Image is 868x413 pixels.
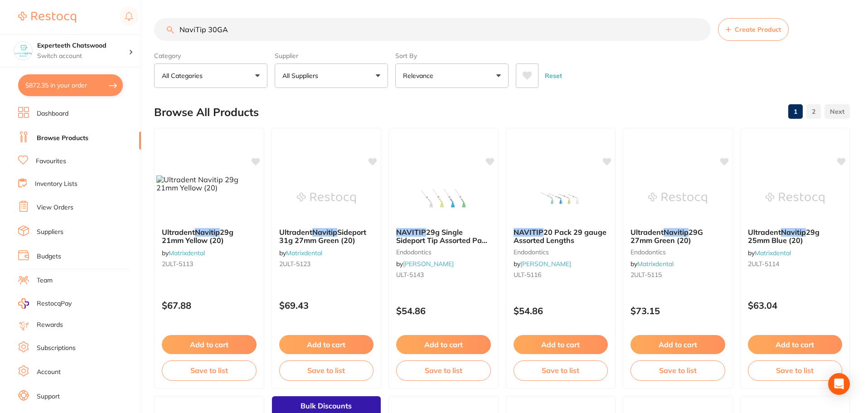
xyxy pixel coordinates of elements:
span: ULT-5143 [396,271,424,279]
button: Create Product [718,18,789,41]
button: Save to list [630,360,725,380]
a: Rewards [37,321,63,330]
label: Sort By [395,52,509,60]
button: Save to list [279,360,374,380]
a: 2 [806,102,821,121]
b: NAVITIP 29g Single Sideport Tip Assorted Pack of 20 [396,228,491,245]
img: Ultradent Navitip 29g 21mm Yellow (20) [156,175,262,192]
a: Budgets [37,252,61,261]
p: All Suppliers [282,71,322,80]
div: Open Intercom Messenger [828,373,850,395]
a: Matrixdental [637,260,674,268]
a: RestocqPay [18,298,72,309]
small: endodontics [396,248,491,256]
label: Supplier [275,52,388,60]
p: $69.43 [279,300,374,311]
span: RestocqPay [37,299,72,308]
button: Add to cart [279,335,374,354]
span: Ultradent [279,228,312,237]
span: by [748,249,791,257]
img: Restocq Logo [18,12,76,23]
b: Ultradent Navitip 29g 25mm Blue (20) [748,228,843,245]
button: All Categories [154,63,267,88]
span: Ultradent [748,228,781,237]
small: endodontics [514,248,608,256]
p: $73.15 [630,306,725,316]
a: Team [37,276,53,285]
button: Save to list [514,360,608,380]
span: ULT-5116 [514,271,541,279]
span: 29g Single Sideport Tip Assorted Pack of 20 [396,228,490,253]
b: NAVITIP 20 Pack 29 gauge Assorted Lengths [514,228,608,245]
p: $63.04 [748,300,843,311]
span: 2ULT-5114 [748,260,779,268]
p: All Categories [162,71,206,80]
button: Add to cart [162,335,257,354]
a: Subscriptions [37,344,76,353]
span: 2ULT-5123 [279,260,310,268]
img: Ultradent Navitip Sideport 31g 27mm Green (20) [297,175,356,221]
button: Add to cart [514,335,608,354]
a: Suppliers [37,228,63,237]
input: Search Products [154,18,711,41]
h4: Experteeth Chatswood [37,41,129,50]
b: Ultradent Navitip Sideport 31g 27mm Green (20) [279,228,374,245]
img: Experteeth Chatswood [14,42,32,60]
em: Navitip [781,228,806,237]
a: Restocq Logo [18,7,76,28]
a: [PERSON_NAME] [403,260,454,268]
button: $872.35 in your order [18,74,123,96]
span: by [396,260,454,268]
span: by [279,249,322,257]
em: Navitip [195,228,220,237]
img: Ultradent Navitip 29G 27mm Green (20) [648,175,707,221]
span: by [514,260,571,268]
p: $54.86 [514,306,608,316]
span: 20 Pack 29 gauge Assorted Lengths [514,228,606,245]
span: 29g 21mm Yellow (20) [162,228,233,245]
span: by [630,260,674,268]
span: 29g 25mm Blue (20) [748,228,820,245]
button: Relevance [395,63,509,88]
button: Reset [542,63,565,88]
span: 29G 27mm Green (20) [630,228,703,245]
a: Browse Products [37,134,88,143]
p: Relevance [403,71,437,80]
button: Add to cart [748,335,843,354]
a: Matrixdental [755,249,791,257]
img: RestocqPay [18,298,29,309]
img: NAVITIP 29g Single Sideport Tip Assorted Pack of 20 [414,175,473,221]
p: $54.86 [396,306,491,316]
button: Save to list [396,360,491,380]
span: Sideport 31g 27mm Green (20) [279,228,366,245]
img: Ultradent Navitip 29g 25mm Blue (20) [766,175,824,221]
em: NAVITIP [396,228,426,237]
a: Account [37,368,61,377]
a: Inventory Lists [35,180,78,189]
span: 2ULT-5115 [630,271,662,279]
em: Navitip [312,228,337,237]
span: Create Product [735,26,781,33]
label: Category [154,52,267,60]
em: Navitip [664,228,689,237]
a: Matrixdental [169,249,205,257]
span: Ultradent [630,228,664,237]
button: Save to list [162,360,257,380]
img: NAVITIP 20 Pack 29 gauge Assorted Lengths [531,175,590,221]
h2: Browse All Products [154,106,259,119]
span: by [162,249,205,257]
span: Ultradent [162,228,195,237]
a: Favourites [36,157,66,166]
a: View Orders [37,203,73,212]
a: Matrixdental [286,249,322,257]
p: $67.88 [162,300,257,311]
button: Add to cart [630,335,725,354]
small: endodontics [630,248,725,256]
p: Switch account [37,52,129,61]
b: Ultradent Navitip 29g 21mm Yellow (20) [162,228,257,245]
a: [PERSON_NAME] [520,260,571,268]
em: NAVITIP [514,228,543,237]
button: Save to list [748,360,843,380]
button: All Suppliers [275,63,388,88]
a: Support [37,392,60,401]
